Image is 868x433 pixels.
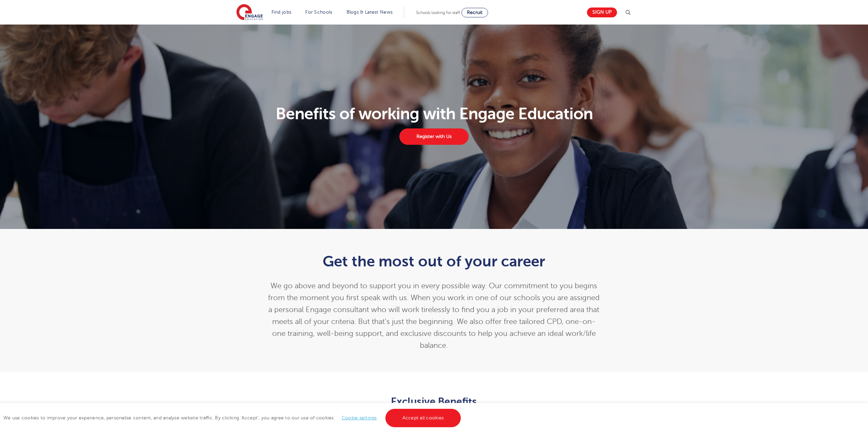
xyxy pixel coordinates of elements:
[416,10,460,15] span: Schools looking for staff
[399,128,468,145] a: Register with Us
[271,10,292,15] a: Find jobs
[3,415,462,420] span: We use cookies to improve your experience, personalise content, and analyse website traffic. By c...
[385,409,461,427] a: Accept all cookies
[461,8,488,17] a: Recruit
[587,7,617,17] a: Sign up
[347,10,393,15] a: Blogs & Latest News
[305,10,332,15] a: For Schools
[467,10,483,15] span: Recruit
[342,415,377,420] a: Cookie settings
[268,282,600,350] span: We go above and beyond to support you in every possible way. Our commitment to you begins from th...
[236,4,263,21] img: Engage Education
[232,106,636,122] h1: Benefits of working with Engage Education
[267,396,601,407] h2: Exclusive Benefits
[267,253,601,270] h1: Get the most out of your career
